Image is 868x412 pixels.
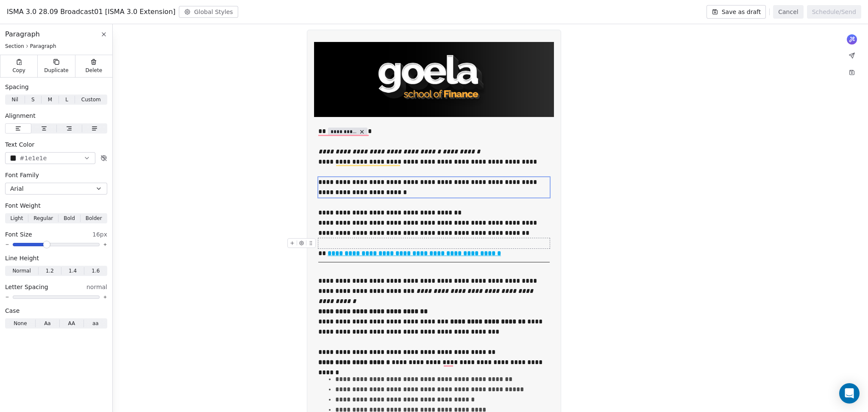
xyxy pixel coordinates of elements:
[31,96,35,103] span: S
[46,267,54,275] span: 1.2
[5,306,19,315] span: Case
[5,111,36,120] span: Alignment
[179,6,238,18] button: Global Styles
[30,43,56,50] span: Paragraph
[10,214,23,222] span: Light
[12,267,31,275] span: Normal
[92,230,107,239] span: 16px
[68,320,75,327] span: AA
[5,171,39,179] span: Font Family
[86,214,102,222] span: Bolder
[5,140,34,149] span: Text Color
[5,283,48,291] span: Letter Spacing
[92,267,100,275] span: 1.6
[5,254,39,262] span: Line Height
[69,267,77,275] span: 1.4
[773,5,803,19] button: Cancel
[5,230,32,239] span: Font Size
[33,214,53,222] span: Regular
[5,43,24,50] span: Section
[10,184,24,193] span: Arial
[839,383,860,404] div: Open Intercom Messenger
[12,67,25,74] span: Copy
[65,96,68,103] span: L
[707,5,766,19] button: Save as draft
[44,67,68,74] span: Duplicate
[86,67,103,74] span: Delete
[81,96,101,103] span: Custom
[48,96,52,103] span: M
[92,320,99,327] span: aa
[14,320,27,327] span: None
[19,154,47,163] span: #1e1e1e
[807,5,861,19] button: Schedule/Send
[11,96,18,103] span: Nil
[44,320,51,327] span: Aa
[5,152,95,164] button: #1e1e1e
[86,283,107,291] span: normal
[5,29,40,39] span: Paragraph
[5,201,41,210] span: Font Weight
[7,7,175,17] span: ISMA 3.0 28.09 Broadcast01 [ISMA 3.0 Extension]
[64,214,75,222] span: Bold
[5,83,29,91] span: Spacing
